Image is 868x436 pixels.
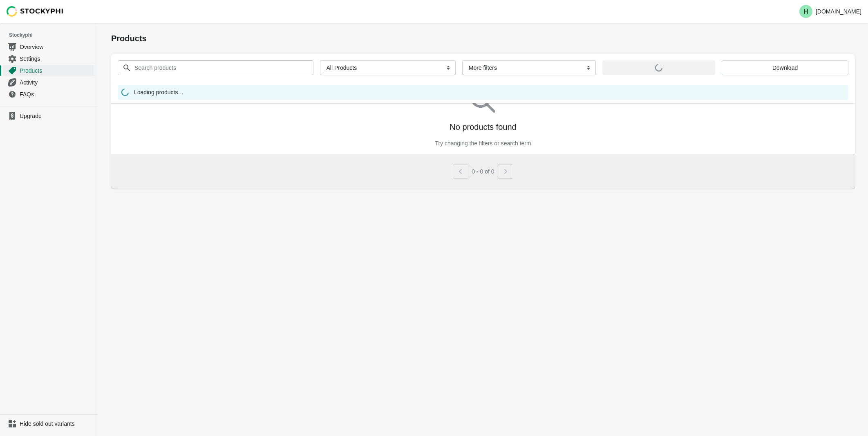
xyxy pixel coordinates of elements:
[3,110,94,122] a: Upgrade
[435,139,531,147] p: Try changing the filters or search term
[799,5,812,18] span: Avatar with initials H
[3,65,94,76] a: Products
[3,418,94,429] a: Hide sold out variants
[20,420,93,428] span: Hide sold out variants
[772,65,798,71] span: Download
[3,88,94,100] a: FAQs
[803,8,808,15] text: H
[20,43,93,51] span: Overview
[796,3,865,20] button: Avatar with initials H[DOMAIN_NAME]
[20,90,93,98] span: FAQs
[7,6,64,17] img: Stockyphi
[3,76,94,88] a: Activity
[20,55,93,63] span: Settings
[20,112,93,120] span: Upgrade
[472,168,494,175] span: 0 - 0 of 0
[20,67,93,75] span: Products
[20,78,93,87] span: Activity
[3,41,94,53] a: Overview
[722,60,848,75] button: Download
[134,88,183,98] span: Loading products…
[453,161,513,179] nav: Pagination
[816,8,861,15] p: [DOMAIN_NAME]
[134,60,299,75] input: Search products
[111,33,855,44] h1: Products
[450,121,516,133] p: No products found
[3,53,94,65] a: Settings
[9,31,98,39] span: Stockyphi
